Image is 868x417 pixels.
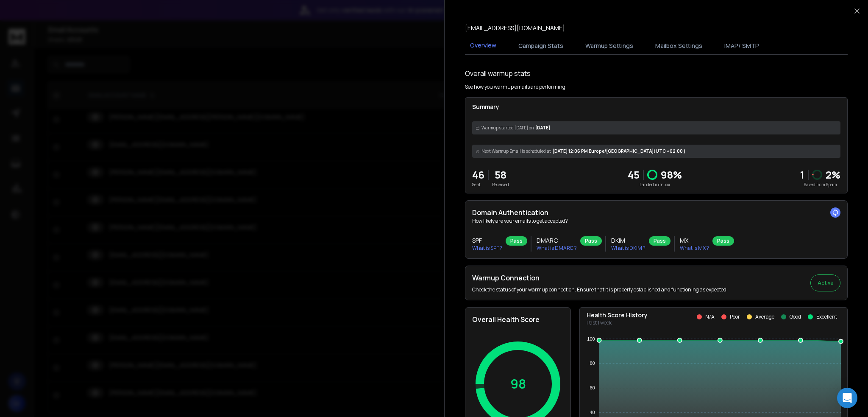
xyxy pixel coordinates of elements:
p: What is MX ? [680,245,709,252]
p: Sent [472,182,484,188]
h2: Warmup Connection [472,273,728,283]
tspan: 100 [587,336,595,341]
p: Saved from Spam [800,182,840,188]
p: See how you warmup emails are performing [465,84,565,90]
div: Pass [506,236,527,246]
button: IMAP/ SMTP [719,36,764,55]
p: Poor [730,313,740,320]
p: What is DMARC ? [537,245,577,252]
p: Past 1 week [587,319,648,326]
div: Pass [649,236,670,246]
button: Warmup Settings [580,36,638,55]
p: Good [790,313,801,320]
p: How likely are your emails to get accepted? [472,218,840,224]
h3: MX [680,236,709,245]
button: Campaign Stats [513,36,568,55]
tspan: 80 [590,361,595,366]
span: Warmup started [DATE] on [481,125,534,131]
p: 98 [510,376,526,392]
p: 2 % [826,168,840,182]
p: Average [755,313,774,320]
button: Mailbox Settings [650,36,707,55]
p: Check the status of your warmup connection. Ensure that it is properly established and functionin... [472,286,728,293]
p: Received [492,182,509,188]
p: N/A [705,313,715,320]
h3: DMARC [537,236,577,245]
p: [EMAIL_ADDRESS][DOMAIN_NAME] [465,24,565,32]
p: 46 [472,168,484,182]
h2: Overall Health Score [472,314,564,325]
p: Excellent [816,313,837,320]
h3: SPF [472,236,502,245]
p: Landed in Inbox [628,182,682,188]
button: Active [810,274,840,291]
div: [DATE] 12:06 PM Europe/[GEOGRAPHIC_DATA] (UTC +02:00 ) [472,145,840,158]
p: Health Score History [587,311,648,319]
p: What is DKIM ? [611,245,645,252]
tspan: 40 [590,410,595,415]
tspan: 60 [590,385,595,390]
p: What is SPF ? [472,245,502,252]
button: Overview [465,36,501,56]
p: 58 [492,168,509,182]
div: [DATE] [472,121,840,134]
h1: Overall warmup stats [465,68,531,78]
strong: 1 [800,168,804,182]
h3: DKIM [611,236,645,245]
div: Pass [580,236,602,246]
div: Pass [712,236,734,246]
p: 45 [628,168,640,182]
h2: Domain Authentication [472,207,840,218]
span: Next Warmup Email is scheduled at [481,148,551,154]
p: Summary [472,103,840,111]
p: 98 % [661,168,682,182]
div: Open Intercom Messenger [837,388,857,408]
